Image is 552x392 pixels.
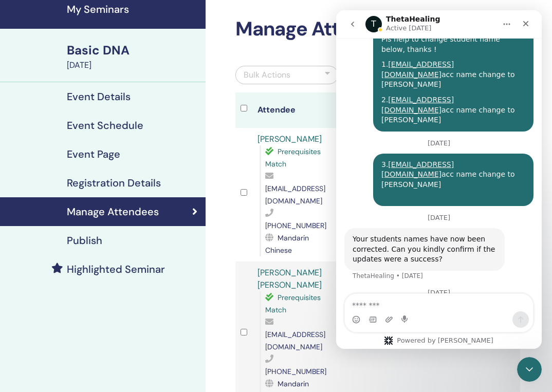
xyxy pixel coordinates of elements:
[67,90,131,103] h4: Event Details
[265,293,321,314] span: Prerequisites Match
[244,69,290,81] div: Bulk Actions
[252,92,336,128] th: Attendee
[61,42,206,71] a: Basic DNA[DATE]
[257,267,322,290] a: [PERSON_NAME] [PERSON_NAME]
[67,59,199,71] div: [DATE]
[67,148,120,160] h4: Event Page
[67,263,165,275] h4: Highlighted Seminar
[67,234,102,247] h4: Publish
[265,330,325,351] span: [EMAIL_ADDRESS][DOMAIN_NAME]
[265,233,309,255] span: Mandarin Chinese
[265,147,321,169] span: Prerequisites Match
[235,17,520,41] h2: Manage Attendees
[67,206,159,218] h4: Manage Attendees
[265,184,325,206] span: [EMAIL_ADDRESS][DOMAIN_NAME]
[67,3,199,15] h4: My Seminars
[517,357,542,382] iframe: Intercom live chat
[265,367,326,376] span: [PHONE_NUMBER]
[265,221,326,230] span: [PHONE_NUMBER]
[67,42,199,59] div: Basic DNA
[257,134,322,144] a: [PERSON_NAME]
[67,119,143,132] h4: Event Schedule
[336,10,542,349] iframe: Intercom live chat
[67,177,161,189] h4: Registration Details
